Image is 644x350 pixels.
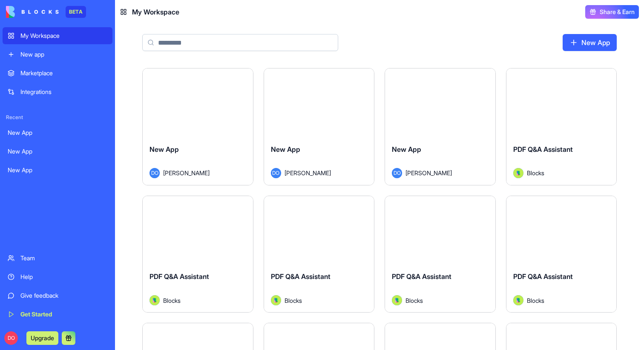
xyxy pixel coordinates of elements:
span: DO [149,168,160,178]
div: New app [20,50,107,59]
span: Blocks [405,296,423,305]
a: PDF Q&A AssistantAvatarBlocks [506,68,617,185]
a: BETA [6,6,86,18]
span: DO [271,168,281,178]
img: Avatar [271,295,281,305]
img: Avatar [149,295,160,305]
div: New App [8,147,107,156]
img: Avatar [513,295,523,305]
a: New app [3,46,112,63]
button: Upgrade [26,331,58,345]
span: Share & Earn [600,8,635,16]
span: New App [271,145,300,154]
a: PDF Q&A AssistantAvatarBlocks [264,196,375,313]
img: logo [6,6,59,18]
a: New App [3,143,112,160]
a: Integrations [3,83,112,100]
span: DO [4,331,18,345]
span: PDF Q&A Assistant [271,272,331,281]
a: Marketplace [3,65,112,82]
a: New App [3,124,112,141]
a: New App [563,34,617,51]
div: New App [8,128,107,137]
a: Give feedback [3,287,112,304]
a: New AppDO[PERSON_NAME] [385,68,496,185]
a: My Workspace [3,27,112,44]
div: My Workspace [20,31,107,40]
div: Team [20,254,107,262]
span: Blocks [527,168,544,177]
span: [PERSON_NAME] [163,168,210,177]
span: Blocks [527,296,544,305]
img: Avatar [513,168,523,178]
a: PDF Q&A AssistantAvatarBlocks [506,196,617,313]
a: New App [3,162,112,179]
span: [PERSON_NAME] [285,168,331,177]
a: PDF Q&A AssistantAvatarBlocks [385,196,496,313]
span: Blocks [285,296,302,305]
span: [PERSON_NAME] [405,168,452,177]
span: Recent [3,114,112,121]
a: Upgrade [26,333,58,342]
a: Help [3,268,112,285]
a: PDF Q&A AssistantAvatarBlocks [142,196,253,313]
span: My Workspace [132,7,179,17]
span: New App [392,145,421,154]
a: New AppDO[PERSON_NAME] [142,68,253,185]
div: New App [8,166,107,174]
div: Help [20,273,107,281]
div: Marketplace [20,69,107,77]
span: PDF Q&A Assistant [149,272,209,281]
span: PDF Q&A Assistant [392,272,451,281]
span: New App [149,145,179,154]
div: Integrations [20,88,107,96]
button: Share & Earn [585,5,639,19]
div: Give feedback [20,291,107,300]
span: DO [392,168,402,178]
a: Team [3,250,112,267]
span: PDF Q&A Assistant [513,272,573,281]
div: Get Started [20,310,107,319]
a: Get Started [3,306,112,323]
span: PDF Q&A Assistant [513,145,573,154]
a: New AppDO[PERSON_NAME] [264,68,375,185]
div: BETA [66,6,86,18]
img: Avatar [392,295,402,305]
span: Blocks [163,296,181,305]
